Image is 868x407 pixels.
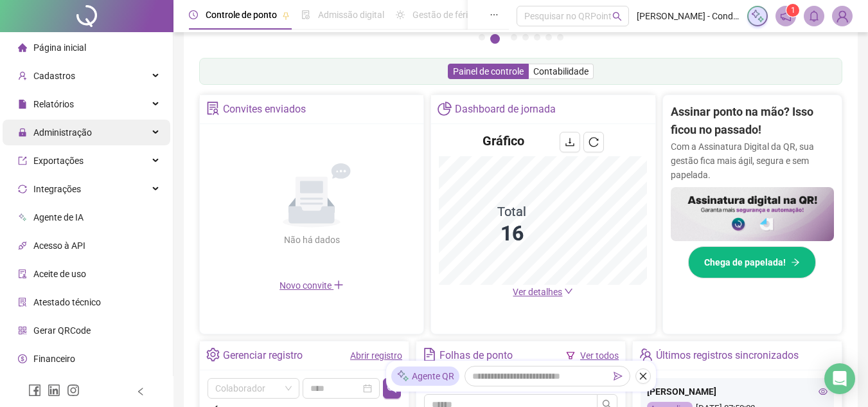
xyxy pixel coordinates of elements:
span: bell [808,10,820,22]
div: Convites enviados [223,98,306,120]
span: Financeiro [33,354,75,364]
button: 1 [479,34,485,41]
span: Acesso à API [33,240,85,251]
span: solution [18,298,27,307]
span: user-add [18,71,27,80]
h4: Gráfico [483,132,524,150]
span: file [18,100,27,109]
a: Abrir registro [350,350,402,361]
img: sparkle-icon.fc2bf0ac1784a2077858766a79e2daf3.svg [396,370,409,383]
span: search [387,383,397,393]
span: sun [396,10,405,19]
div: Últimos registros sincronizados [656,345,799,366]
span: linkedin [48,384,60,397]
div: Gerenciar registro [223,345,303,366]
span: Integrações [33,184,81,194]
span: dollar [18,354,27,363]
span: close [639,372,648,381]
span: audit [18,269,27,278]
span: Gestão de férias [412,10,477,20]
img: sparkle-icon.fc2bf0ac1784a2077858766a79e2daf3.svg [750,9,765,23]
span: setting [206,348,220,361]
button: 5 [534,34,540,41]
button: 4 [522,34,529,41]
button: Chega de papelada! [688,246,816,278]
span: 1 [791,6,795,15]
span: instagram [67,384,80,397]
span: file-done [301,10,310,19]
img: 89566 [833,6,852,26]
span: Exportações [33,156,84,166]
span: Novo convite [279,280,344,291]
button: 3 [511,34,517,41]
span: reload [589,137,599,147]
span: Relatórios [33,99,74,109]
span: eye [819,387,828,396]
span: ellipsis [490,10,499,19]
div: Open Intercom Messenger [824,363,855,394]
span: Agente de IA [33,212,84,222]
span: home [18,43,27,52]
span: Admissão digital [318,10,384,20]
span: team [639,348,653,361]
span: facebook [28,384,41,397]
span: Administração [33,127,92,138]
span: file-text [423,348,436,361]
span: Atestado técnico [33,297,101,307]
span: solution [206,102,220,115]
div: Folhas de ponto [439,345,513,366]
a: Ver detalhes down [513,287,573,297]
span: Gerar QRCode [33,325,91,336]
span: api [18,241,27,250]
button: 6 [545,34,552,41]
span: Painel de controle [453,66,524,77]
span: search [612,12,622,21]
div: Dashboard de jornada [455,98,556,120]
span: Contabilidade [533,66,589,77]
span: Controle de ponto [206,10,277,20]
span: send [614,372,623,381]
span: lock [18,128,27,137]
span: notification [780,10,792,22]
span: Página inicial [33,42,86,53]
p: Com a Assinatura Digital da QR, sua gestão fica mais ágil, segura e sem papelada. [671,140,834,182]
span: Aceite de uso [33,269,86,279]
span: left [136,387,145,396]
a: Ver todos [580,350,619,361]
img: banner%2F02c71560-61a6-44d4-94b9-c8ab97240462.png [671,187,834,242]
span: Ver detalhes [513,287,562,297]
span: export [18,156,27,165]
span: plus [333,280,344,290]
div: Não há dados [252,233,371,247]
sup: 1 [786,4,799,17]
span: clock-circle [189,10,198,19]
span: filter [566,351,575,360]
span: pushpin [282,12,290,19]
span: download [565,137,575,147]
span: qrcode [18,326,27,335]
span: Chega de papelada! [704,255,786,269]
div: Agente QR [391,366,459,386]
button: 2 [490,34,500,44]
button: 7 [557,34,563,41]
span: Cadastros [33,71,75,81]
span: [PERSON_NAME] - Condomínio Reserva mundo Verde [637,9,740,23]
span: down [564,287,573,296]
span: arrow-right [791,258,800,267]
span: pie-chart [438,102,451,115]
h2: Assinar ponto na mão? Isso ficou no passado! [671,103,834,140]
div: [PERSON_NAME] [647,384,828,399]
span: sync [18,185,27,194]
